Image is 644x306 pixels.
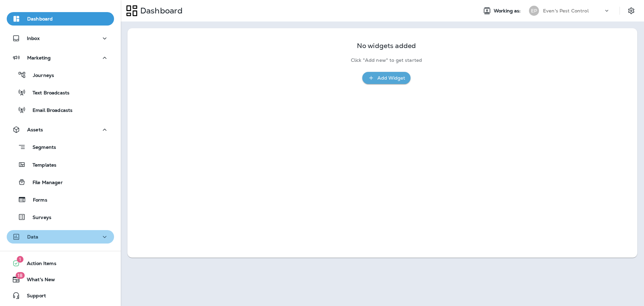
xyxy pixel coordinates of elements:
div: Add Widget [377,74,405,82]
button: Forms [7,192,114,207]
p: Even's Pest Control [543,8,589,13]
p: Inbox [27,36,40,41]
span: Working as: [494,8,522,14]
p: Dashboard [138,6,182,16]
p: No widgets added [357,43,416,49]
button: Surveys [7,210,114,224]
span: 1 [17,256,23,263]
button: Assets [7,123,114,136]
button: Inbox [7,32,114,45]
p: Forms [26,197,47,204]
button: Settings [625,5,637,17]
button: Support [7,289,114,302]
button: Email Broadcasts [7,103,114,117]
button: Add Widget [362,72,411,84]
p: Journeys [26,73,54,79]
p: File Manager [26,180,63,186]
button: Text Broadcasts [7,85,114,99]
button: Templates [7,158,114,172]
p: Email Broadcasts [26,107,72,114]
button: Marketing [7,51,114,64]
span: 18 [15,272,24,279]
p: Marketing [27,55,51,60]
div: EP [529,6,539,16]
p: Assets [27,127,43,132]
button: Journeys [7,68,114,82]
p: Dashboard [27,16,53,21]
span: Action Items [20,261,56,269]
p: Surveys [26,215,51,221]
span: Support [20,293,46,301]
p: Segments [26,144,56,151]
button: Data [7,230,114,244]
button: Dashboard [7,12,114,26]
button: 18What's New [7,273,114,286]
span: What's New [20,277,55,285]
p: Click "Add new" to get started [351,57,422,63]
button: File Manager [7,175,114,189]
p: Text Broadcasts [26,90,69,96]
button: 1Action Items [7,257,114,270]
p: Templates [26,162,56,169]
button: Segments [7,140,114,154]
p: Data [27,234,39,239]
